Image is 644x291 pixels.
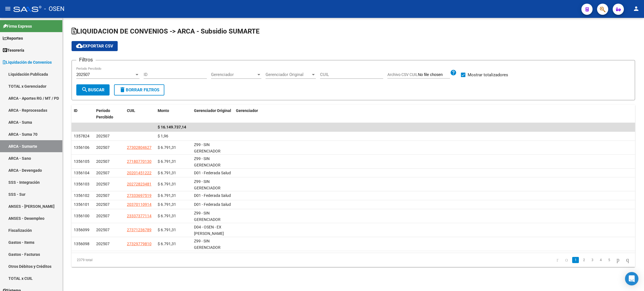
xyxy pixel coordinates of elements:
[554,257,561,263] a: go to first page
[580,255,588,265] li: page 2
[158,108,169,113] span: Monto
[76,56,96,64] h3: Filtros
[158,193,176,198] span: $ 6.791,31
[127,171,151,175] span: 20201451222
[596,255,605,265] li: page 4
[74,242,89,246] span: 1356098
[81,86,88,93] mat-icon: search
[119,86,126,93] mat-icon: delete
[266,72,311,77] span: Gerenciador Original
[158,145,176,150] span: $ 6.791,31
[606,257,612,263] a: 5
[96,159,110,164] span: 202507
[194,179,221,190] span: Z99 - SIN GERENCIADOR
[127,242,151,246] span: 27329779810
[236,108,258,113] span: Gerenciador
[158,171,176,175] span: $ 6.791,31
[127,202,151,207] span: 20370110914
[158,159,176,164] span: $ 6.791,31
[114,84,164,96] button: Borrar Filtros
[76,72,90,77] span: 202507
[581,257,587,263] a: 2
[127,214,151,218] span: 23337377114
[96,108,113,119] span: Período Percibido
[125,105,155,123] datatable-header-cell: CUIL
[3,59,52,65] span: Liquidación de Convenios
[194,156,221,167] span: Z99 - SIN GERENCIADOR
[468,71,508,78] span: Mostrar totalizadores
[76,44,113,49] span: Exportar CSV
[234,105,635,123] datatable-header-cell: Gerenciador
[72,105,94,123] datatable-header-cell: ID
[74,145,89,150] span: 1356106
[194,211,221,222] span: Z99 - SIN GERENCIADOR
[127,108,135,113] span: CUIL
[450,69,457,76] mat-icon: help
[624,257,631,263] a: go to last page
[72,41,118,51] button: Exportar CSV
[74,193,89,198] span: 1356102
[72,253,183,267] div: 2379 total
[3,47,24,53] span: Tesorería
[74,159,89,164] span: 1356105
[192,105,234,123] datatable-header-cell: Gerenciador Original
[563,257,570,263] a: go to previous page
[127,182,151,186] span: 20272823481
[74,214,89,218] span: 1356100
[589,257,596,263] a: 3
[597,257,604,263] a: 4
[127,228,151,232] span: 27371236789
[194,108,231,113] span: Gerenciador Original
[44,3,65,15] span: - OSEN
[158,125,186,129] span: $ 16.149.737,14
[96,171,110,175] span: 202507
[194,171,231,175] span: D01 - Federada Salud
[605,255,613,265] li: page 5
[96,202,110,207] span: 202507
[76,84,110,96] button: Buscar
[158,202,176,207] span: $ 6.791,31
[127,193,151,198] span: 27333697519
[74,134,89,138] span: 1357824
[96,228,110,232] span: 202507
[74,171,89,175] span: 1356104
[158,228,176,232] span: $ 6.791,31
[633,5,640,12] mat-icon: person
[211,72,256,77] span: Gerenciador
[158,182,176,186] span: $ 6.791,31
[387,72,418,77] span: Archivo CSV CUIL
[72,27,260,35] span: LIQUIDACION DE CONVENIOS -> ARCA - Subsidio SUMARTE
[194,193,231,198] span: D01 - Federada Salud
[96,134,110,138] span: 202507
[571,255,580,265] li: page 1
[81,87,105,92] span: Buscar
[127,145,151,150] span: 27302804627
[194,142,221,153] span: Z99 - SIN GERENCIADOR
[74,108,77,113] span: ID
[4,5,11,12] mat-icon: menu
[76,42,83,49] mat-icon: cloud_download
[127,159,151,164] span: 27180770130
[94,105,125,123] datatable-header-cell: Período Percibido
[3,35,23,41] span: Reportes
[74,202,89,207] span: 1356101
[96,145,110,150] span: 202507
[3,23,32,29] span: Firma Express
[158,214,176,218] span: $ 6.791,31
[625,272,638,285] div: Open Intercom Messenger
[158,242,176,246] span: $ 6.791,31
[614,257,622,263] a: go to next page
[96,182,110,186] span: 202507
[74,228,89,232] span: 1356099
[96,193,110,198] span: 202507
[158,134,168,138] span: $ 1,96
[572,257,579,263] a: 1
[74,182,89,186] span: 1356103
[96,214,110,218] span: 202507
[194,225,224,236] span: D04 - OSEN - EX [PERSON_NAME]
[588,255,596,265] li: page 3
[418,72,450,77] input: Archivo CSV CUIL
[155,105,192,123] datatable-header-cell: Monto
[119,87,159,92] span: Borrar Filtros
[194,239,221,250] span: Z99 - SIN GERENCIADOR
